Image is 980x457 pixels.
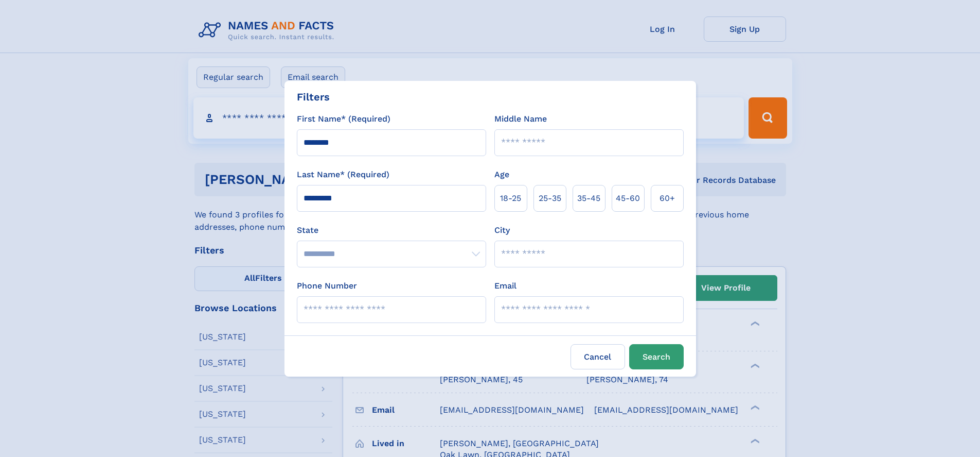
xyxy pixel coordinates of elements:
label: Email [494,280,516,292]
div: Filters [297,89,330,105]
label: First Name* (Required) [297,113,390,125]
span: 35‑45 [577,192,600,205]
span: 60+ [660,192,675,205]
span: 45‑60 [616,192,640,205]
span: 18‑25 [500,192,521,205]
span: 25‑35 [539,192,561,205]
label: Age [494,168,509,181]
label: City [494,224,510,236]
label: State [297,224,486,236]
label: Middle Name [494,113,547,125]
label: Cancel [571,344,625,369]
label: Phone Number [297,280,357,292]
label: Last Name* (Required) [297,168,389,181]
button: Search [629,344,684,369]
